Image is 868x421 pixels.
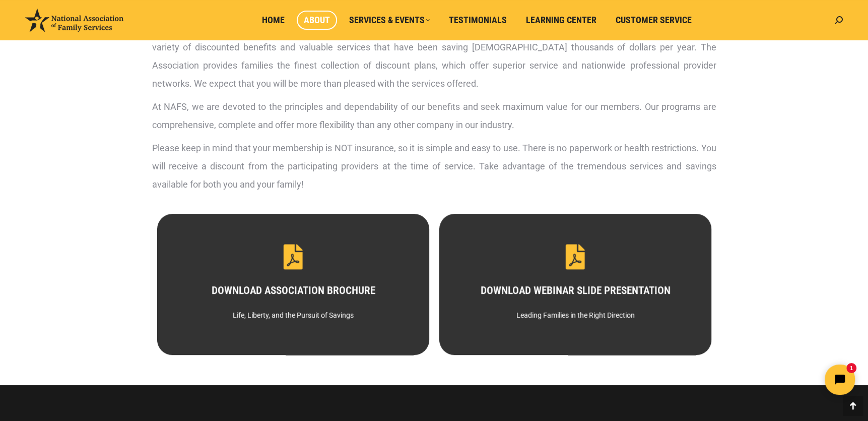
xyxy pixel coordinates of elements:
[152,20,716,93] p: NAFS was created to promote the interests and financial security for the family unit. Through you...
[609,11,699,30] a: Customer Service
[456,285,693,296] h3: DOWNLOAD WEBINAR SLIDE PRESENTATION
[255,11,292,30] a: Home
[519,11,604,30] a: Learning Center
[449,15,507,26] span: Testimonials
[152,139,716,194] p: Please keep in mind that your membership is NOT insurance, so it is simple and easy to use. There...
[456,306,693,324] div: Leading Families in the Right Direction
[349,15,430,26] span: Services & Events
[304,15,330,26] span: About
[174,285,411,296] h3: DOWNLOAD ASSOCIATION BROCHURE
[297,11,337,30] a: About
[526,15,596,26] span: Learning Center
[174,306,411,324] div: Life, Liberty, and the Pursuit of Savings
[690,356,863,403] iframe: Tidio Chat
[262,15,285,26] span: Home
[616,15,692,26] span: Customer Service
[442,11,514,30] a: Testimonials
[152,98,716,134] p: At NAFS, we are devoted to the principles and dependability of our benefits and seek maximum valu...
[25,9,123,32] img: National Association of Family Services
